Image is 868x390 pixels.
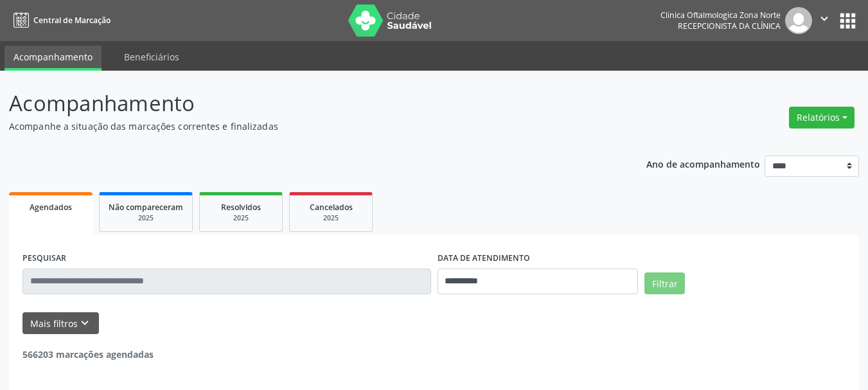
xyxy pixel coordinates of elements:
[644,272,685,294] button: Filtrar
[837,10,859,32] button: apps
[30,202,72,213] span: Agendados
[78,316,92,330] i: keyboard_arrow_down
[22,348,154,360] strong: 566203 marcações agendadas
[817,12,831,26] i: 
[299,213,363,223] div: 2025
[660,10,781,21] div: Clinica Oftalmologica Zona Norte
[22,312,99,335] button: Mais filtroskeyboard_arrow_down
[115,46,188,68] a: Beneficiários
[812,7,837,34] button: 
[789,107,855,129] button: Relatórios
[109,213,183,223] div: 2025
[438,249,530,269] label: DATA DE ATENDIMENTO
[785,7,812,34] img: img
[221,202,261,213] span: Resolvidos
[9,87,604,120] p: Acompanhamento
[646,155,760,172] p: Ano de acompanhamento
[310,202,353,213] span: Cancelados
[4,46,102,71] a: Acompanhamento
[9,120,604,133] p: Acompanhe a situação das marcações correntes e finalizadas
[9,10,111,31] a: Central de Marcação
[209,213,273,223] div: 2025
[33,15,111,26] span: Central de Marcação
[22,249,66,269] label: PESQUISAR
[109,202,183,213] span: Não compareceram
[678,21,781,31] span: Recepcionista da clínica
